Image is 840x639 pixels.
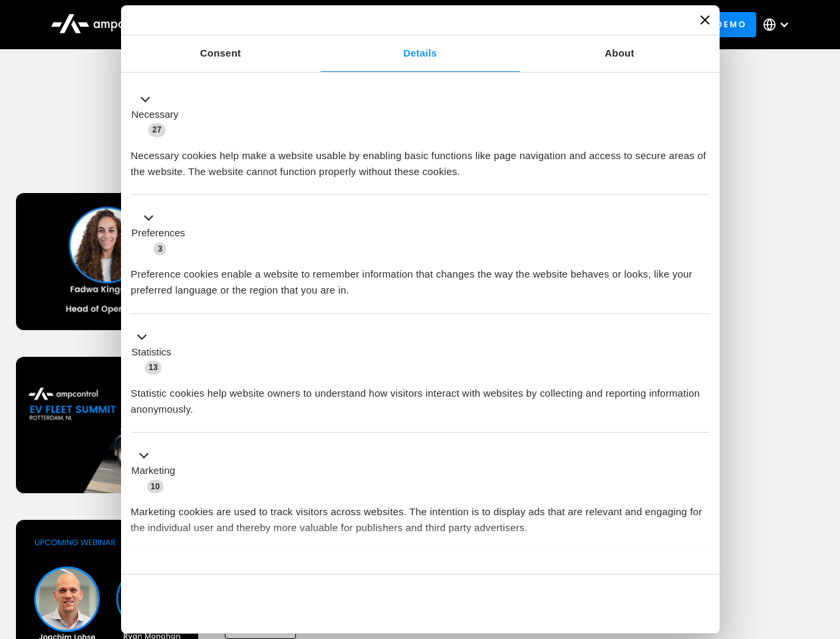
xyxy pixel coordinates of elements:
span: 10 [147,480,164,493]
div: Preference cookies enable a website to remember information that changes the way the website beha... [131,256,710,298]
button: Unclassified (2) [131,566,240,583]
button: Statistics (13) [131,329,180,375]
span: 2 [219,568,232,582]
a: About [520,35,720,72]
button: Close banner [700,15,710,25]
a: Details [321,35,520,72]
span: 27 [148,123,166,136]
label: Statistics [132,345,172,360]
button: Okay [518,584,709,623]
span: 13 [145,361,162,374]
h1: Upcoming Webinars [16,134,825,166]
button: Preferences (3) [131,210,194,257]
div: Necessary cookies help make a website usable by enabling basic functions like page navigation and... [131,138,710,180]
label: Necessary [132,107,179,122]
div: Marketing cookies are used to track visitors across websites. The intention is to display ads tha... [131,494,710,536]
label: Marketing [132,463,176,479]
label: Preferences [132,226,186,241]
a: Consent [121,35,321,72]
span: 3 [154,242,166,256]
button: Necessary (27) [131,91,187,138]
div: Statistic cookies help website owners to understand how visitors interact with websites by collec... [131,375,710,417]
button: Marketing (10) [131,448,184,495]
